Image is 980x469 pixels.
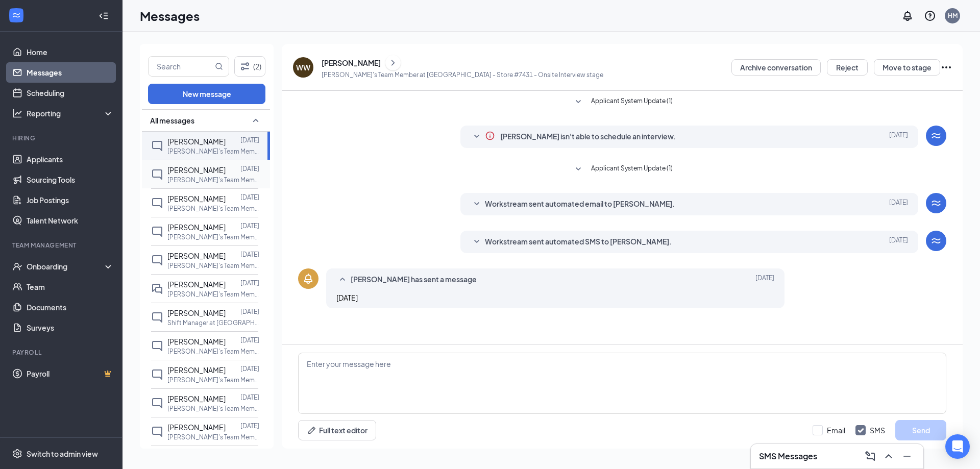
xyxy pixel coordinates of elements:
button: Full text editorPen [298,420,376,440]
span: [PERSON_NAME] [167,194,226,203]
span: [PERSON_NAME] has sent a message [351,274,477,286]
p: [DATE] [240,221,259,230]
h1: Messages [140,7,200,24]
input: Search [149,57,213,76]
button: ChevronRight [385,55,401,70]
svg: ChatInactive [151,140,163,152]
button: SmallChevronDownApplicant System Update (1) [572,96,673,108]
svg: Info [485,131,495,141]
a: Sourcing Tools [27,169,114,190]
span: [PERSON_NAME] isn't able to schedule an interview. [500,131,676,143]
button: Reject [827,59,868,76]
svg: ChatInactive [151,254,163,266]
svg: SmallChevronDown [471,198,483,210]
p: [PERSON_NAME]'s Team Member at [GEOGRAPHIC_DATA] - Store #7431 [167,233,259,241]
p: [PERSON_NAME]'s Team Member at [GEOGRAPHIC_DATA] - Store #7431 [167,347,259,356]
span: [PERSON_NAME] [167,223,226,232]
svg: Collapse [99,11,109,21]
span: Workstream sent automated SMS to [PERSON_NAME]. [485,236,672,248]
a: Messages [27,62,114,83]
div: WW [296,62,310,72]
svg: Bell [302,273,314,285]
svg: SmallChevronDown [572,96,584,108]
p: [DATE] [240,336,259,344]
span: [DATE] [755,274,774,286]
svg: ChatInactive [151,397,163,409]
svg: DoubleChat [151,283,163,295]
span: [PERSON_NAME] [167,165,226,175]
p: [PERSON_NAME]'s Team Member at [GEOGRAPHIC_DATA] - Store #7431 [167,204,259,213]
span: [DATE] [889,198,908,210]
div: Open Intercom Messenger [945,434,970,459]
a: Scheduling [27,83,114,103]
div: Team Management [12,241,112,250]
div: Reporting [27,108,114,118]
span: [PERSON_NAME] [167,308,226,317]
button: Send [895,420,946,440]
svg: Settings [12,449,22,459]
svg: ChevronRight [388,57,398,69]
svg: WorkstreamLogo [11,10,21,20]
p: [DATE] [240,136,259,144]
span: [DATE] [336,293,358,302]
p: [DATE] [240,364,259,373]
span: [PERSON_NAME] [167,337,226,346]
h3: SMS Messages [759,451,817,462]
button: ComposeMessage [862,448,878,464]
p: [PERSON_NAME]'s Team Member at [GEOGRAPHIC_DATA] - Store #7431 [167,376,259,384]
svg: MagnifyingGlass [215,62,223,70]
svg: ComposeMessage [864,450,876,462]
p: [DATE] [240,307,259,316]
svg: Analysis [12,108,22,118]
svg: ChevronUp [883,450,895,462]
span: Workstream sent automated email to [PERSON_NAME]. [485,198,675,210]
svg: QuestionInfo [924,10,936,22]
a: PayrollCrown [27,363,114,384]
p: [DATE] [240,393,259,402]
svg: WorkstreamLogo [930,197,942,209]
button: ChevronUp [880,448,897,464]
svg: SmallChevronUp [250,114,262,127]
p: Shift Manager at [GEOGRAPHIC_DATA] - Store #7431 [167,318,259,327]
span: All messages [150,115,194,126]
p: [PERSON_NAME]'s Team Member at [GEOGRAPHIC_DATA] - Store #7431 [167,404,259,413]
p: [DATE] [240,250,259,259]
a: Job Postings [27,190,114,210]
button: Minimize [899,448,915,464]
svg: Minimize [901,450,913,462]
span: [PERSON_NAME] [167,137,226,146]
span: [PERSON_NAME] [167,251,226,260]
svg: Ellipses [940,61,952,73]
svg: Filter [239,60,251,72]
div: [PERSON_NAME] [322,58,381,68]
p: [DATE] [240,279,259,287]
a: Talent Network [27,210,114,231]
span: [PERSON_NAME] [167,394,226,403]
svg: UserCheck [12,261,22,271]
div: Hiring [12,134,112,142]
svg: ChatInactive [151,340,163,352]
svg: ChatInactive [151,226,163,238]
span: Applicant System Update (1) [591,96,673,108]
span: [DATE] [889,236,908,248]
svg: ChatInactive [151,197,163,209]
p: [PERSON_NAME]'s Team Member at [GEOGRAPHIC_DATA] - Store #7431 [167,290,259,299]
span: [PERSON_NAME] [167,280,226,289]
svg: WorkstreamLogo [930,235,942,247]
svg: ChatInactive [151,426,163,438]
button: Move to stage [874,59,940,76]
a: Documents [27,297,114,317]
button: New message [148,84,265,104]
p: [PERSON_NAME]'s Team Member at [GEOGRAPHIC_DATA] - Store #7431 [167,261,259,270]
svg: SmallChevronDown [471,236,483,248]
svg: SmallChevronDown [572,163,584,176]
a: Surveys [27,317,114,338]
p: [DATE] [240,193,259,202]
p: [PERSON_NAME]'s Team Member at [GEOGRAPHIC_DATA] - Store #7431 [167,147,259,156]
span: [PERSON_NAME] [167,423,226,432]
svg: SmallChevronDown [471,131,483,143]
a: Home [27,42,114,62]
svg: WorkstreamLogo [930,130,942,142]
svg: ChatInactive [151,311,163,324]
p: [PERSON_NAME]'s Team Member at [GEOGRAPHIC_DATA] - Store #7431 [167,176,259,184]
